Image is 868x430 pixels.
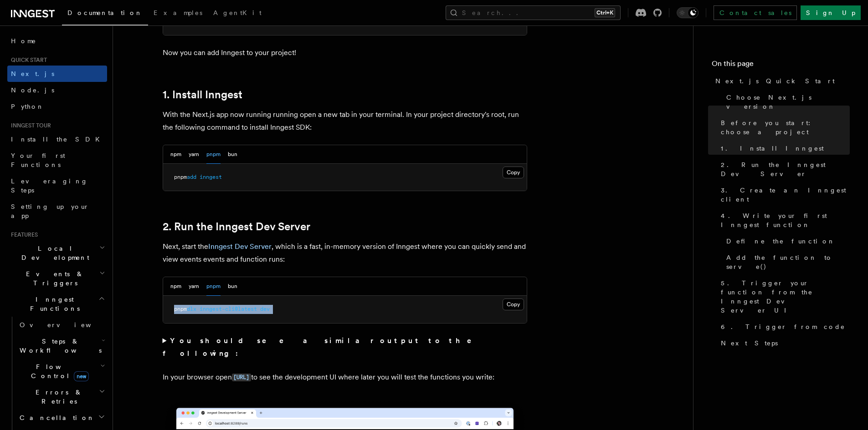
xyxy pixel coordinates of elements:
a: Python [7,98,107,115]
span: Home [11,36,36,46]
span: Your first Functions [11,152,65,168]
span: Documentation [67,9,143,16]
a: 5. Trigger your function from the Inngest Dev Server UI [717,275,850,319]
button: yarn [189,145,199,164]
span: 5. Trigger your function from the Inngest Dev Server UI [721,278,850,315]
a: Contact sales [714,5,797,20]
span: Choose Next.js version [726,93,850,111]
span: AgentKit [213,9,262,16]
button: Local Development [7,240,107,266]
span: Inngest tour [7,122,51,129]
button: Events & Triggers [7,266,107,291]
span: add [187,174,196,180]
button: pnpm [206,145,221,164]
span: 6. Trigger from code [721,322,845,331]
span: Define the function [726,237,835,246]
span: dlx [187,306,196,312]
span: Steps & Workflows [16,337,102,355]
button: Steps & Workflows [16,333,107,359]
span: Cancellation [16,413,95,422]
kbd: Ctrl+K [595,8,615,17]
a: 2. Run the Inngest Dev Server [163,220,310,233]
a: 1. Install Inngest [163,88,242,101]
a: 2. Run the Inngest Dev Server [717,157,850,182]
button: bun [228,277,237,296]
span: Features [7,231,38,238]
a: Install the SDK [7,131,107,147]
a: Home [7,33,107,49]
a: Define the function [723,233,850,249]
button: Flow Controlnew [16,359,107,384]
a: Your first Functions [7,147,107,173]
button: Copy [503,298,524,310]
span: new [74,371,89,381]
button: bun [228,145,237,164]
summary: You should see a similar output to the following: [163,334,527,360]
span: Overview [20,321,113,329]
span: Flow Control [16,362,100,380]
span: Next.js Quick Start [715,76,835,86]
a: Before you start: choose a project [717,115,850,140]
button: yarn [189,277,199,296]
span: inngest [200,174,222,180]
a: 6. Trigger from code [717,319,850,335]
p: Now you can add Inngest to your project! [163,46,527,59]
p: With the Next.js app now running running open a new tab in your terminal. In your project directo... [163,108,527,134]
span: 1. Install Inngest [721,144,824,153]
a: Next.js [7,66,107,82]
a: [URL] [232,373,251,381]
a: 3. Create an Inngest client [717,182,850,207]
button: Copy [503,167,524,178]
span: 2. Run the Inngest Dev Server [721,160,850,178]
span: Setting up your app [11,203,89,219]
span: inngest-cli@latest [200,306,257,312]
span: Before you start: choose a project [721,118,850,137]
button: Toggle dark mode [677,7,699,18]
a: Examples [148,3,208,25]
span: Inngest Functions [7,295,98,313]
span: Examples [154,9,202,16]
a: Overview [16,317,107,333]
button: Inngest Functions [7,291,107,317]
button: Cancellation [16,410,107,426]
a: Setting up your app [7,198,107,224]
span: Add the function to serve() [726,253,850,271]
span: Python [11,103,44,110]
span: pnpm [174,174,187,180]
span: Events & Triggers [7,269,99,288]
span: Node.js [11,86,54,94]
span: Leveraging Steps [11,177,88,194]
h4: On this page [712,58,850,73]
span: Next Steps [721,339,778,348]
strong: You should see a similar output to the following: [163,336,485,358]
button: npm [170,277,181,296]
span: Local Development [7,244,99,262]
a: Documentation [62,3,148,25]
p: In your browser open to see the development UI where later you will test the functions you write: [163,371,527,384]
a: 4. Write your first Inngest function [717,207,850,233]
span: Next.js [11,70,54,77]
a: Leveraging Steps [7,173,107,198]
button: pnpm [206,277,221,296]
span: dev [260,306,270,312]
button: Errors & Retries [16,384,107,410]
a: Inngest Dev Server [208,242,272,251]
span: Quick start [7,56,47,64]
a: Next.js Quick Start [712,73,850,89]
span: Errors & Retries [16,388,99,406]
a: Sign Up [801,5,861,20]
a: Choose Next.js version [723,89,850,115]
a: Next Steps [717,335,850,351]
span: Install the SDK [11,136,105,143]
code: [URL] [232,374,251,381]
button: npm [170,145,181,164]
button: Search...Ctrl+K [446,5,621,20]
a: 1. Install Inngest [717,140,850,157]
span: pnpm [174,306,187,312]
a: AgentKit [208,3,267,25]
a: Add the function to serve() [723,249,850,275]
span: 4. Write your first Inngest function [721,211,850,229]
a: Node.js [7,82,107,98]
p: Next, start the , which is a fast, in-memory version of Inngest where you can quickly send and vi... [163,240,527,266]
span: 3. Create an Inngest client [721,186,850,204]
